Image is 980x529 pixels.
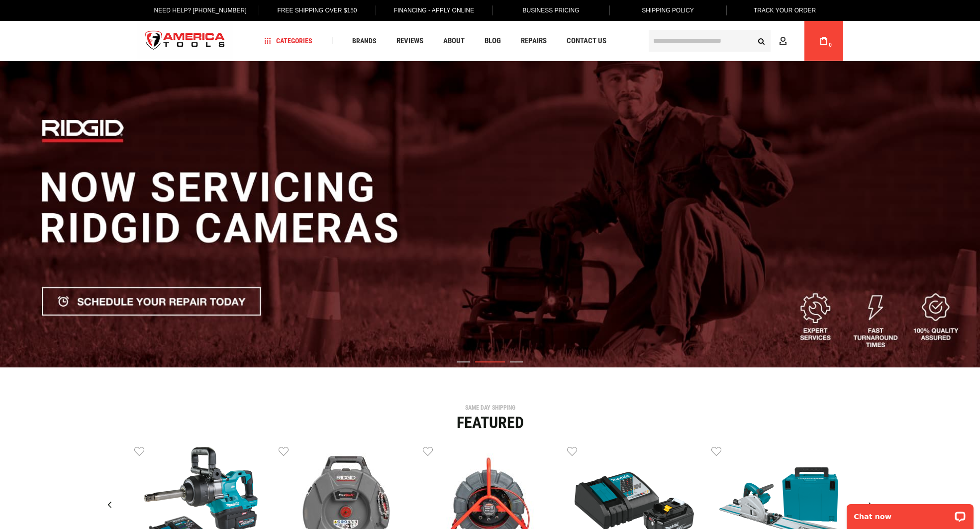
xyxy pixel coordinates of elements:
a: store logo [137,22,233,60]
div: Featured [134,415,846,431]
div: Next slide [858,493,883,518]
span: Brands [352,37,377,44]
span: About [443,37,465,45]
span: Contact Us [567,37,606,45]
a: Repairs [516,34,551,48]
span: Blog [485,37,501,45]
a: Reviews [392,34,428,48]
span: 0 [829,42,832,48]
a: Contact Us [562,34,611,48]
a: Blog [480,34,505,48]
span: Repairs [521,37,547,45]
a: About [439,34,469,48]
iframe: LiveChat chat widget [840,498,980,529]
span: Shipping Policy [642,7,694,14]
a: Categories [260,34,317,48]
a: Brands [348,34,381,48]
img: America Tools [137,22,233,60]
button: Search [752,31,771,50]
span: Categories [265,37,312,44]
a: 0 [814,21,833,61]
span: Reviews [396,37,423,45]
div: Previous slide [97,493,122,518]
div: SAME DAY SHIPPING [134,405,846,411]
